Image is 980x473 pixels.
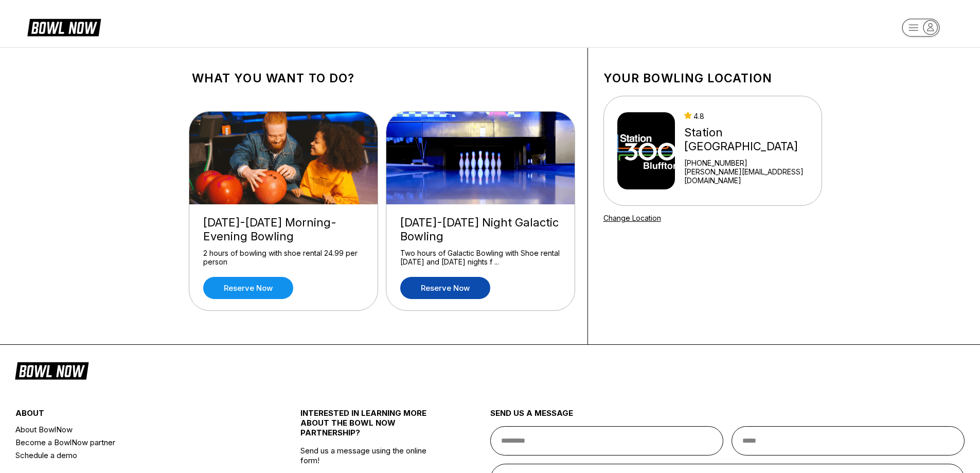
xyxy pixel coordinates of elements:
[15,423,253,436] a: About BowlNow
[15,408,253,423] div: about
[203,277,293,299] a: Reserve now
[684,126,817,153] div: Station [GEOGRAPHIC_DATA]
[684,159,817,167] div: [PHONE_NUMBER]
[203,216,364,243] div: [DATE]-[DATE] Morning-Evening Bowling
[617,112,675,189] img: Station 300 Bluffton
[684,167,817,185] a: [PERSON_NAME][EMAIL_ADDRESS][DOMAIN_NAME]
[192,71,572,85] h1: What you want to do?
[400,216,561,243] div: [DATE]-[DATE] Night Galactic Bowling
[603,71,822,85] h1: Your bowling location
[603,214,661,222] a: Change Location
[400,277,490,299] a: Reserve now
[684,112,817,120] div: 4.8
[203,249,364,267] div: 2 hours of bowling with shoe rental 24.99 per person
[15,449,253,462] a: Schedule a demo
[386,112,576,204] img: Friday-Saturday Night Galactic Bowling
[490,408,965,426] div: send us a message
[189,112,379,204] img: Friday-Sunday Morning-Evening Bowling
[15,436,253,449] a: Become a BowlNow partner
[400,249,561,267] div: Two hours of Galactic Bowling with Shoe rental [DATE] and [DATE] nights f ...
[300,408,443,446] div: INTERESTED IN LEARNING MORE ABOUT THE BOWL NOW PARTNERSHIP?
